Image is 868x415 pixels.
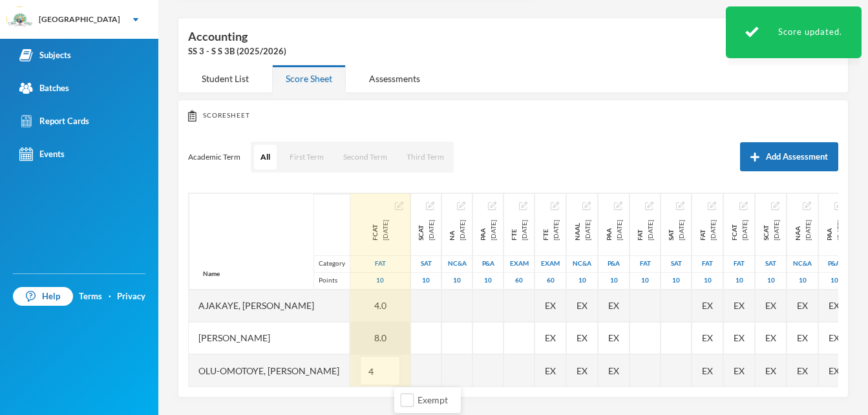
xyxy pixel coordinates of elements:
span: FTE [509,220,519,240]
button: All [254,145,277,169]
div: [PERSON_NAME] [189,322,350,354]
div: 10 [598,272,629,289]
button: Edit Assessment [771,200,779,211]
button: Edit Assessment [645,200,653,211]
span: Student Exempted. [829,331,840,345]
span: Student Exempted. [545,299,556,312]
button: Edit Assessment [708,200,716,211]
span: FCAT [370,220,380,240]
div: First Assessment Test [692,255,723,272]
div: Note [447,220,467,240]
span: Student Exempted. [702,364,713,378]
span: Student Exempted. [577,364,587,378]
span: Student Exempted. [608,364,619,378]
div: Assessments [355,65,434,92]
div: 10 [692,272,723,289]
div: Notecheck And Attendance [567,255,597,272]
div: Project And Assignment [819,255,849,272]
a: Help [13,287,73,306]
span: FAT [635,220,645,240]
a: Terms [79,290,102,303]
img: edit [834,202,843,210]
button: Second Term [337,145,394,169]
span: Student Exempted. [577,331,587,345]
button: First Term [283,145,330,169]
span: Student Exempted. [765,331,776,345]
span: Student Exempted. [765,299,776,312]
div: Points [313,272,350,289]
div: 10 [630,272,660,289]
div: Scoresheet [188,110,838,122]
img: edit [551,202,559,210]
button: Edit Assessment [519,200,527,211]
button: Edit Assessment [488,200,496,211]
div: Student List [188,65,262,92]
span: NA [447,220,457,240]
div: First Assignment Test [697,220,718,240]
div: First Continuous Assessment test [729,220,750,240]
div: Notecheck and attendance [792,220,813,240]
span: Exempt [412,394,453,405]
button: Edit Assessment [614,200,622,211]
span: Student Exempted. [608,331,619,345]
div: Second Assessment Test [411,255,441,272]
img: edit [771,202,779,210]
div: Accounting [188,28,767,58]
span: Student Exempted. [702,299,713,312]
div: First term exam [540,220,561,240]
span: PAA [604,220,614,240]
span: Student Exempted. [577,299,587,312]
button: Edit Assessment [803,200,811,211]
img: edit [457,202,465,210]
span: Student Exempted. [797,364,808,378]
span: PAA [478,220,488,240]
span: Student Exempted. [797,299,808,312]
button: Edit Assessment [582,200,591,211]
button: Add Assessment [740,142,838,171]
span: Student Exempted. [734,364,745,378]
div: First term exam [509,220,529,240]
div: Project And Assignment [473,255,503,272]
div: Notecheck And Attendance [787,255,818,272]
span: NAAL [572,220,582,240]
img: edit [488,202,496,210]
div: Second continuous assessment test [416,220,436,240]
div: Batches [19,81,69,95]
div: First Continuous Assessment Test [370,220,390,240]
span: SCAT [761,220,771,240]
div: Note and attendance [572,220,593,240]
span: Student Exempted. [734,331,745,345]
div: Project And Assignment [598,255,629,272]
span: Student Exempted. [765,364,776,378]
div: For assessment test [635,220,655,240]
div: Examination [504,255,534,272]
div: Ajakaye, [PERSON_NAME] [189,290,350,322]
span: Student Exempted. [608,299,619,312]
a: Privacy [117,290,145,303]
div: Events [19,147,65,161]
span: SAT [666,220,676,240]
img: edit [426,202,434,210]
div: 10 [473,272,503,289]
button: Edit Assessment [834,200,843,211]
span: Student Exempted. [545,364,556,378]
button: Edit Assessment [676,200,684,211]
div: 10 [661,272,691,289]
div: 10 [411,272,441,289]
img: edit [708,202,716,210]
div: · [109,290,111,303]
div: 10 [567,272,597,289]
span: FTE [540,220,551,240]
img: edit [803,202,811,210]
span: FCAT [729,220,739,240]
span: Student Exempted. [545,331,556,345]
img: edit [739,202,748,210]
div: First Assessment Test [724,255,754,272]
p: Academic Term [188,152,240,162]
img: edit [395,202,403,210]
span: PAA [824,220,834,240]
div: Second Assessment Test [666,220,686,240]
div: Score updated. [726,6,862,58]
div: second continuous assessment test [761,220,781,240]
div: Project and Assignment [604,220,624,240]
